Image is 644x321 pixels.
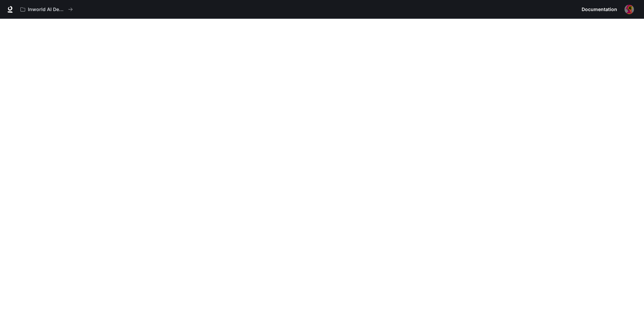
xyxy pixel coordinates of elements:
[582,5,617,14] span: Documentation
[623,3,636,16] button: User avatar
[579,3,620,16] a: Documentation
[625,5,634,14] img: User avatar
[28,7,65,12] p: Inworld AI Demos
[17,3,76,16] button: All workspaces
